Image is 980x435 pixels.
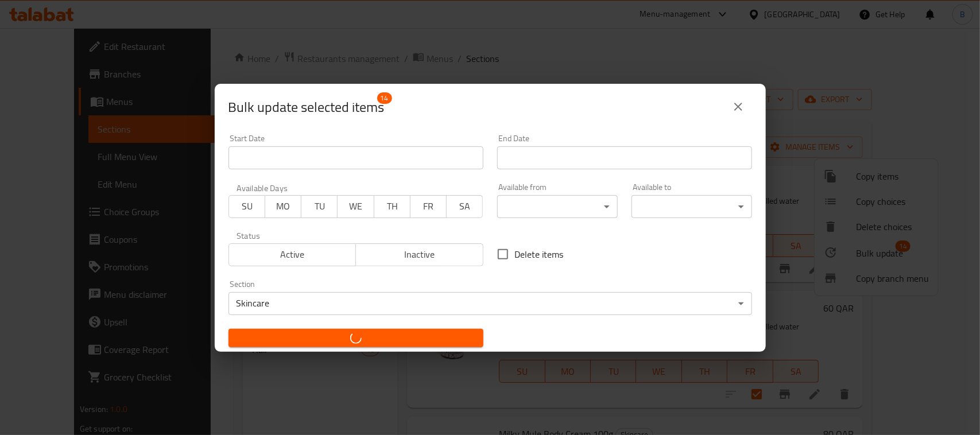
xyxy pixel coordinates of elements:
button: MO [265,195,301,218]
button: SU [228,195,265,218]
div: ​ [497,195,618,218]
span: SA [451,198,478,215]
span: Active [234,246,352,263]
span: Selected items count [228,98,385,116]
button: TH [374,195,410,218]
span: SU [234,198,261,215]
span: TH [379,198,406,215]
span: FR [415,198,442,215]
span: MO [270,198,297,215]
button: WE [337,195,374,218]
button: FR [410,195,447,218]
span: Delete items [515,247,564,261]
span: Inactive [361,246,479,263]
button: TU [301,195,338,218]
span: TU [306,198,333,215]
button: Active [228,243,357,266]
span: 14 [377,92,392,104]
span: WE [342,198,369,215]
button: SA [446,195,483,218]
button: close [725,93,752,121]
div: ​ [632,195,752,218]
div: Skincare [228,292,752,315]
button: Inactive [355,243,483,266]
